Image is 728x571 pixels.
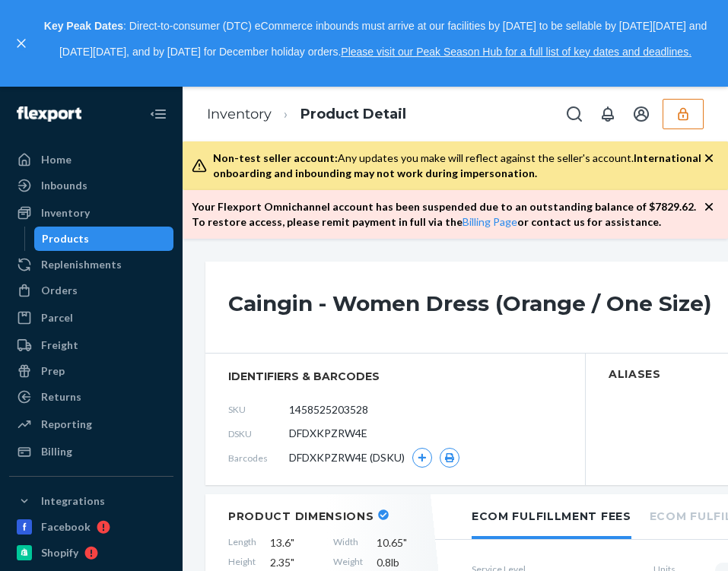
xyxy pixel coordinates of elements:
div: Billing [41,444,72,459]
span: 13.6 [270,535,319,550]
div: Facebook [41,519,91,535]
div: Prep [41,363,65,379]
p: : Direct-to-consumer (DTC) eCommerce inbounds must arrive at our facilities by [DATE] to be sella... [37,14,714,65]
div: Inventory [41,205,90,220]
p: Your Flexport Omnichannel account has been suspended due to an outstanding balance of $ 7829.62 .... [192,199,704,230]
span: 0.8 lb [377,555,426,570]
a: Billing Page [463,215,517,228]
div: Any updates you make will reflect against the seller's account. [213,151,704,181]
a: Home [9,148,173,172]
div: Orders [41,283,78,298]
span: Width [333,535,363,550]
span: DFDXKPZRW4E (DSKU) [289,450,405,465]
button: Close Navigation [143,99,173,129]
a: Replenishments [9,252,173,277]
span: Height [228,555,256,570]
span: SKU [228,403,289,416]
a: Freight [9,333,173,357]
button: Open notifications [593,99,623,129]
div: Home [41,152,72,167]
div: Replenishments [41,257,122,272]
a: Orders [9,278,173,303]
span: Non-test seller account: [213,151,338,164]
button: Open account menu [626,99,656,129]
img: Flexport logo [17,106,81,122]
a: Prep [9,359,173,383]
a: Inventory [9,201,173,225]
span: identifiers & barcodes [228,369,562,384]
strong: Key Peak Dates [44,20,123,32]
button: Open Search Box [559,99,590,129]
a: Inbounds [9,173,173,198]
span: 2.35 [270,555,319,570]
a: Reporting [9,412,173,436]
a: Facebook [9,515,173,539]
span: DFDXKPZRW4E [289,426,367,441]
span: Chat [36,11,67,24]
a: Product Detail [300,106,406,122]
a: Parcel [9,306,173,330]
a: Returns [9,385,173,409]
div: Parcel [41,310,73,325]
span: Weight [333,555,363,570]
span: " [291,536,294,549]
div: Returns [41,389,81,404]
div: Shopify [41,545,78,560]
div: Inbounds [41,178,87,193]
a: Shopify [9,541,173,565]
div: Integrations [41,493,105,509]
span: " [403,536,407,549]
div: Freight [41,338,78,353]
a: Please visit our Peak Season Hub for a full list of key dates and deadlines. [341,46,691,58]
span: Barcodes [228,452,289,465]
div: Products [42,231,89,246]
span: 10.65 [377,535,426,550]
ol: breadcrumbs [195,92,418,137]
div: Reporting [41,417,92,432]
a: Billing [9,439,173,464]
a: Products [34,227,174,251]
h2: Product Dimensions [228,509,374,523]
button: close, [14,36,29,51]
button: Integrations [9,489,173,513]
span: " [291,556,294,569]
li: Ecom Fulfillment Fees [472,494,631,539]
a: Inventory [207,106,272,122]
span: Length [228,535,256,550]
span: DSKU [228,427,289,440]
